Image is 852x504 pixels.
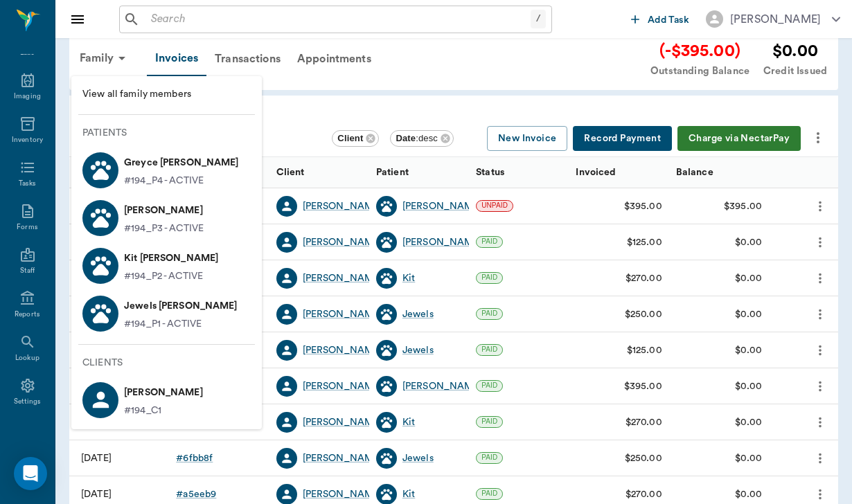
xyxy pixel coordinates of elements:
a: [PERSON_NAME]#194_C1 [71,376,262,424]
div: Open Intercom Messenger [14,457,47,490]
a: Kit [PERSON_NAME]#194_P2 - ACTIVE [71,242,262,289]
a: [PERSON_NAME]#194_P3 - ACTIVE [71,194,262,242]
p: Greyce [PERSON_NAME] [124,152,239,174]
p: [PERSON_NAME] [124,199,204,222]
span: View all family members [82,87,251,102]
p: Jewels [PERSON_NAME] [124,295,238,317]
a: Jewels [PERSON_NAME]#194_P1 - ACTIVE [71,289,262,337]
p: #194_C1 [124,404,203,418]
p: #194_P3 - ACTIVE [124,222,204,236]
p: Kit [PERSON_NAME] [124,247,218,269]
p: #194_P1 - ACTIVE [124,317,202,332]
p: #194_P4 - ACTIVE [124,174,204,188]
a: View all family members [71,82,262,107]
p: Clients [82,356,262,370]
p: Patients [82,126,262,141]
a: Greyce [PERSON_NAME]#194_P4 - ACTIVE [71,146,262,194]
p: [PERSON_NAME] [124,381,203,404]
p: #194_P2 - ACTIVE [124,269,203,284]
